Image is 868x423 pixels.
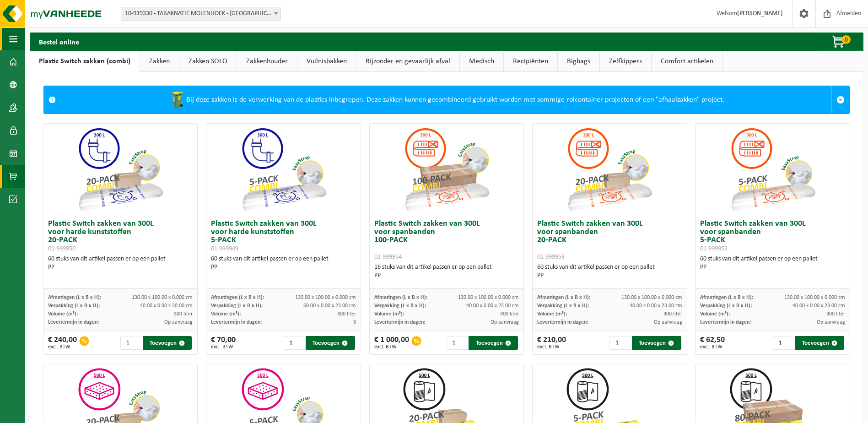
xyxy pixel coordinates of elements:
[211,344,236,350] span: excl. BTW
[140,303,193,309] span: 40.00 x 0.00 x 20.00 cm
[700,320,751,325] span: Levertermijn in dagen:
[374,263,519,280] div: 16 stuks van dit artikel passen er op een pallet
[295,295,356,300] span: 130.00 x 100.00 x 0.000 cm
[831,86,849,114] a: Sluit melding
[663,311,682,317] span: 300 liter
[826,311,845,317] span: 300 liter
[30,51,140,72] a: Plastic Switch zakken (combi)
[537,271,682,280] div: PP
[374,336,409,350] div: € 1 000,00
[48,320,99,325] span: Levertermijn in dagen:
[353,320,356,325] span: 3
[460,51,503,72] a: Medisch
[537,295,590,300] span: Afmetingen (L x B x H):
[121,7,280,20] span: 10-939330 - TABAKNATIE MOLENHOEK - MEERDONK
[121,7,281,21] span: 10-939330 - TABAKNATIE MOLENHOEK - MEERDONK
[374,303,426,309] span: Verpakking (L x B x H):
[469,336,518,350] button: Toevoegen
[609,336,631,350] input: 1
[700,220,845,253] h3: Plastic Switch zakken van 300L voor spanbanden 5-PACK
[211,295,264,300] span: Afmetingen (L x B x H):
[491,320,519,325] span: Op aanvraag
[537,303,589,309] span: Verpakking (L x B x H):
[374,220,519,261] h3: Plastic Switch zakken van 300L voor spanbanden 100-PACK
[652,51,722,72] a: Comfort artikelen
[700,245,728,252] span: 01-999952
[537,344,566,350] span: excl. BTW
[374,295,427,300] span: Afmetingen (L x B x H):
[174,311,193,317] span: 300 liter
[737,10,783,17] strong: [PERSON_NAME]
[211,303,263,309] span: Verpakking (L x B x H):
[374,254,402,260] span: 01-999954
[211,263,356,271] div: PP
[793,303,845,309] span: 40.00 x 0.00 x 23.00 cm
[504,51,557,72] a: Recipiënten
[211,255,356,271] div: 60 stuks van dit artikel passen er op een pallet
[537,311,567,317] span: Volume (m³):
[211,311,241,317] span: Volume (m³):
[841,35,851,44] span: 0
[817,33,863,51] button: 0
[211,220,356,253] h3: Plastic Switch zakken van 300L voor harde kunststoffen 5-PACK
[30,33,88,50] h2: Bestel online
[237,51,297,72] a: Zakkenhouder
[211,320,262,325] span: Levertermijn in dagen:
[700,295,753,300] span: Afmetingen (L x B x H):
[466,303,519,309] span: 40.00 x 0.00 x 23.00 cm
[784,295,845,300] span: 130.00 x 100.00 x 0.000 cm
[447,336,468,350] input: 1
[795,336,844,350] button: Toevoegen
[537,220,682,261] h3: Plastic Switch zakken van 300L voor spanbanden 20-PACK
[48,245,75,252] span: 01-999950
[179,51,237,72] a: Zakken SOLO
[700,255,845,271] div: 60 stuks van dit artikel passen er op een pallet
[140,51,179,72] a: Zakken
[654,320,682,325] span: Op aanvraag
[817,320,845,325] span: Op aanvraag
[337,311,356,317] span: 300 liter
[537,336,566,350] div: € 210,00
[700,311,730,317] span: Volume (m³):
[211,245,238,252] span: 01-999949
[297,51,356,72] a: Vuilnisbakken
[132,295,193,300] span: 130.00 x 100.00 x 0.000 cm
[303,303,356,309] span: 60.00 x 0.00 x 23.00 cm
[238,124,329,215] img: 01-999949
[500,311,519,317] span: 300 liter
[48,263,193,271] div: PP
[700,336,725,350] div: € 62,50
[48,255,193,271] div: 60 stuks van dit artikel passen er op een pallet
[211,336,236,350] div: € 70,00
[356,51,459,72] a: Bijzonder en gevaarlijk afval
[48,311,78,317] span: Volume (m³):
[143,336,192,350] button: Toevoegen
[374,344,409,350] span: excl. BTW
[537,254,565,260] span: 01-999953
[306,336,355,350] button: Toevoegen
[727,124,819,215] img: 01-999952
[48,303,100,309] span: Verpakking (L x B x H):
[600,51,651,72] a: Zelfkippers
[700,344,725,350] span: excl. BTW
[120,336,142,350] input: 1
[773,336,794,350] input: 1
[401,124,492,215] img: 01-999954
[537,320,588,325] span: Levertermijn in dagen:
[374,320,425,325] span: Levertermijn in dagen:
[48,220,193,253] h3: Plastic Switch zakken van 300L voor harde kunststoffen 20-PACK
[60,86,831,114] div: Bij deze zakken is de verwerking van de plastics inbegrepen. Deze zakken kunnen gecombineerd gebr...
[48,336,77,350] div: € 240,00
[48,344,77,350] span: excl. BTW
[458,295,519,300] span: 130.00 x 100.00 x 0.000 cm
[284,336,305,350] input: 1
[621,295,682,300] span: 130.00 x 100.00 x 0.000 cm
[558,51,599,72] a: Bigbags
[537,263,682,280] div: 60 stuks van dit artikel passen er op een pallet
[75,124,166,215] img: 01-999950
[374,271,519,280] div: PP
[700,303,752,309] span: Verpakking (L x B x H):
[632,336,681,350] button: Toevoegen
[168,91,186,109] img: WB-0240-HPE-GN-50.png
[164,320,193,325] span: Op aanvraag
